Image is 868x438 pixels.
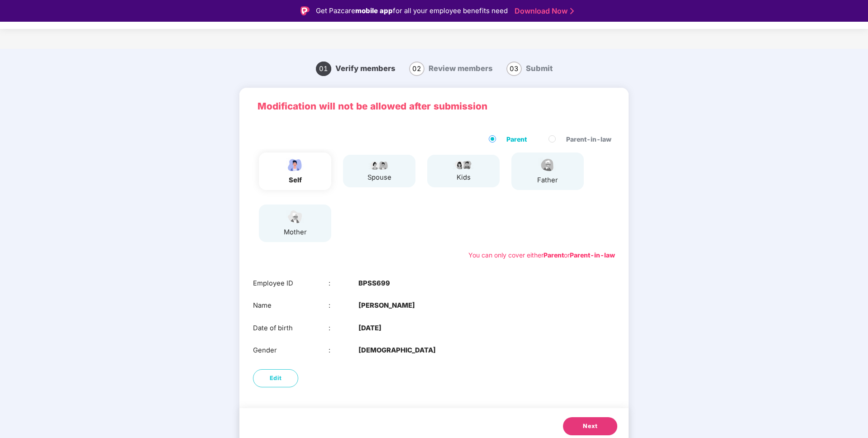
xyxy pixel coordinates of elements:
div: father [536,175,559,186]
div: Gender [253,345,329,356]
img: svg+xml;base64,PHN2ZyB4bWxucz0iaHR0cDovL3d3dy53My5vcmcvMjAwMC9zdmciIHdpZHRoPSI5Ny44OTciIGhlaWdodD... [368,159,391,170]
div: kids [452,172,475,183]
strong: mobile app [355,6,393,15]
span: Submit [526,64,553,73]
button: Next [563,417,617,435]
img: svg+xml;base64,PHN2ZyBpZD0iRmF0aGVyX2ljb24iIHhtbG5zPSJodHRwOi8vd3d3LnczLm9yZy8yMDAwL3N2ZyIgeG1sbn... [536,157,559,173]
b: [DATE] [358,323,382,333]
div: : [329,300,359,311]
span: Next [583,422,597,431]
span: 01 [316,62,331,76]
img: Logo [300,6,310,15]
b: Parent-in-law [570,251,615,259]
div: Name [253,300,329,311]
div: Date of birth [253,323,329,333]
span: 02 [409,62,424,76]
button: Edit [253,369,298,387]
div: : [329,323,359,333]
div: spouse [367,172,391,183]
span: Verify members [335,64,396,73]
span: 03 [506,62,522,76]
b: BPSS699 [358,278,390,289]
span: Edit [270,374,282,383]
div: : [329,278,359,289]
span: Parent-in-law [563,134,615,144]
img: svg+xml;base64,PHN2ZyB4bWxucz0iaHR0cDovL3d3dy53My5vcmcvMjAwMC9zdmciIHdpZHRoPSI1NCIgaGVpZ2h0PSIzOC... [284,209,306,225]
div: Get Pazcare for all your employee benefits need [316,5,508,16]
p: Modification will not be allowed after submission [258,99,610,114]
a: Download Now [515,6,571,16]
div: : [329,345,359,356]
div: mother [284,227,307,238]
span: Review members [429,64,493,73]
div: self [284,175,306,186]
span: Parent [503,134,530,144]
img: svg+xml;base64,PHN2ZyBpZD0iRW1wbG95ZWVfbWFsZSIgeG1sbnM9Imh0dHA6Ly93d3cudzMub3JnLzIwMDAvc3ZnIiB3aW... [284,157,306,173]
b: Parent [544,251,564,259]
img: svg+xml;base64,PHN2ZyB4bWxucz0iaHR0cDovL3d3dy53My5vcmcvMjAwMC9zdmciIHdpZHRoPSI3OS4wMzciIGhlaWdodD... [452,159,475,170]
b: [PERSON_NAME] [358,300,415,311]
b: [DEMOGRAPHIC_DATA] [358,345,436,356]
div: Employee ID [253,278,329,289]
div: You can only cover either or [468,250,615,260]
img: Stroke [570,6,574,16]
